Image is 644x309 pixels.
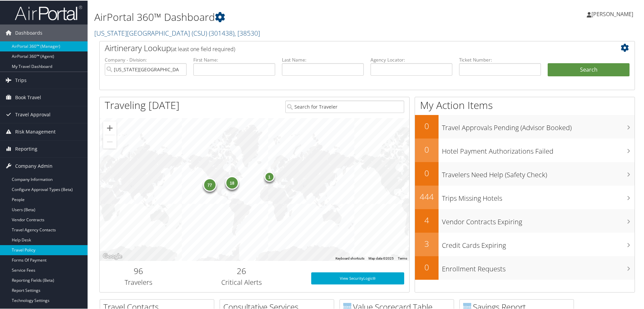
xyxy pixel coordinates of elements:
[415,256,635,279] a: 0Enrollment Requests
[103,134,117,148] button: Zoom out
[203,178,216,191] div: 77
[15,71,27,88] span: Trips
[415,120,439,131] h2: 0
[15,106,51,122] span: Travel Approval
[442,260,635,273] h3: Enrollment Requests
[415,143,439,155] h2: 0
[225,176,239,189] div: 18
[101,252,124,260] a: Open this area in Google Maps (opens a new window)
[105,277,172,286] h3: Travelers
[415,232,635,256] a: 3Credit Cards Expiring
[415,114,635,138] a: 0Travel Approvals Pending (Advisor Booked)
[15,140,37,157] span: Reporting
[415,261,439,272] h2: 0
[415,214,439,225] h2: 4
[459,56,541,63] label: Ticket Number:
[548,63,630,76] button: Search
[591,10,633,17] span: [PERSON_NAME]
[442,190,635,202] h3: Trips Missing Hotels
[415,138,635,161] a: 0Hotel Payment Authorizations Failed
[415,208,635,232] a: 4Vendor Contracts Expiring
[371,56,452,63] label: Agency Locator:
[368,256,394,260] span: Map data ©2025
[264,171,274,181] div: 1
[442,166,635,179] h3: Travelers Need Help (Safety Check)
[105,56,187,63] label: Company - Division:
[94,9,458,24] h1: AirPortal 360™ Dashboard
[415,98,635,112] h1: My Action Items
[15,157,53,174] span: Company Admin
[15,88,41,105] span: Book Travel
[193,56,275,63] label: First Name:
[171,45,235,52] span: (at least one field required)
[15,123,56,140] span: Risk Management
[415,237,439,249] h2: 3
[101,252,124,260] img: Google
[398,256,407,260] a: Terms (opens in new tab)
[285,100,404,112] input: Search for Traveler
[105,42,585,53] h2: Airtinerary Lookup
[415,167,439,178] h2: 0
[209,28,234,37] span: ( 301438 )
[415,190,439,202] h2: 444
[103,121,117,134] button: Zoom in
[15,4,82,20] img: airportal-logo.png
[442,119,635,132] h3: Travel Approvals Pending (Advisor Booked)
[442,213,635,226] h3: Vendor Contracts Expiring
[442,143,635,155] h3: Hotel Payment Authorizations Failed
[311,272,404,284] a: View SecurityLogic®
[587,3,640,24] a: [PERSON_NAME]
[282,56,364,63] label: Last Name:
[442,237,635,249] h3: Credit Cards Expiring
[15,24,42,41] span: Dashboards
[94,28,260,37] a: [US_STATE][GEOGRAPHIC_DATA] (CSU)
[182,277,301,286] h3: Critical Alerts
[182,265,301,276] h2: 26
[415,185,635,208] a: 444Trips Missing Hotels
[105,265,172,276] h2: 96
[234,28,260,37] span: , [ 38530 ]
[105,98,180,112] h1: Traveling [DATE]
[335,256,364,260] button: Keyboard shortcuts
[415,161,635,185] a: 0Travelers Need Help (Safety Check)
